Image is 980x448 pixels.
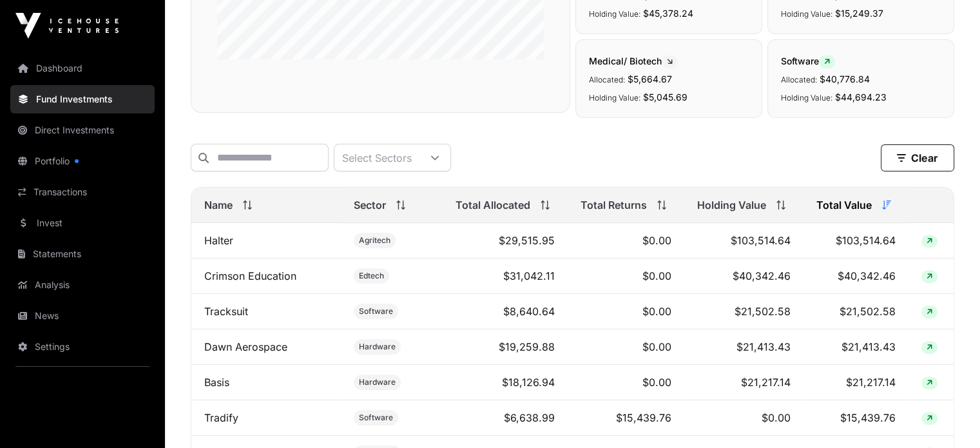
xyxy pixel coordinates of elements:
[589,9,640,19] span: Holding Value:
[204,197,233,213] span: Name
[803,400,908,436] td: $15,439.76
[204,234,233,247] a: Halter
[781,55,835,66] span: Software
[10,209,155,237] a: Invest
[359,377,396,387] span: Hardware
[589,93,640,102] span: Holding Value:
[589,75,625,84] span: Allocated:
[581,197,647,213] span: Total Returns
[10,147,155,175] a: Portfolio
[684,365,803,400] td: $21,217.14
[359,306,393,317] span: Software
[15,13,119,39] img: Icehouse Ventures Logo
[568,258,684,294] td: $0.00
[204,340,287,353] a: Dawn Aerospace
[359,271,384,281] span: Edtech
[881,144,954,171] button: Clear
[204,305,248,318] a: Tracksuit
[684,294,803,329] td: $21,502.58
[568,329,684,365] td: $0.00
[684,400,803,436] td: $0.00
[697,197,766,213] span: Holding Value
[443,258,568,294] td: $31,042.11
[916,386,980,448] iframe: Chat Widget
[443,223,568,258] td: $29,515.95
[835,8,883,19] span: $15,249.37
[568,223,684,258] td: $0.00
[204,376,229,389] a: Basis
[684,223,803,258] td: $103,514.64
[781,9,832,19] span: Holding Value:
[10,178,155,206] a: Transactions
[443,329,568,365] td: $19,259.88
[589,55,678,66] span: Medical/ Biotech
[628,73,672,84] span: $5,664.67
[10,54,155,83] a: Dashboard
[816,197,872,213] span: Total Value
[10,85,155,113] a: Fund Investments
[568,294,684,329] td: $0.00
[359,342,396,352] span: Hardware
[359,413,393,423] span: Software
[443,365,568,400] td: $18,126.94
[456,197,530,213] span: Total Allocated
[10,333,155,361] a: Settings
[10,116,155,144] a: Direct Investments
[334,144,419,171] div: Select Sectors
[803,294,908,329] td: $21,502.58
[643,92,687,102] span: $5,045.69
[354,197,386,213] span: Sector
[781,93,832,102] span: Holding Value:
[781,75,817,84] span: Allocated:
[10,240,155,268] a: Statements
[204,411,238,424] a: Tradify
[803,223,908,258] td: $103,514.64
[803,329,908,365] td: $21,413.43
[10,271,155,299] a: Analysis
[643,8,693,19] span: $45,378.24
[803,365,908,400] td: $21,217.14
[443,400,568,436] td: $6,638.99
[835,92,887,102] span: $44,694.23
[568,365,684,400] td: $0.00
[443,294,568,329] td: $8,640.64
[820,73,870,84] span: $40,776.84
[803,258,908,294] td: $40,342.46
[10,302,155,330] a: News
[359,235,390,246] span: Agritech
[684,258,803,294] td: $40,342.46
[204,269,296,282] a: Crimson Education
[568,400,684,436] td: $15,439.76
[684,329,803,365] td: $21,413.43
